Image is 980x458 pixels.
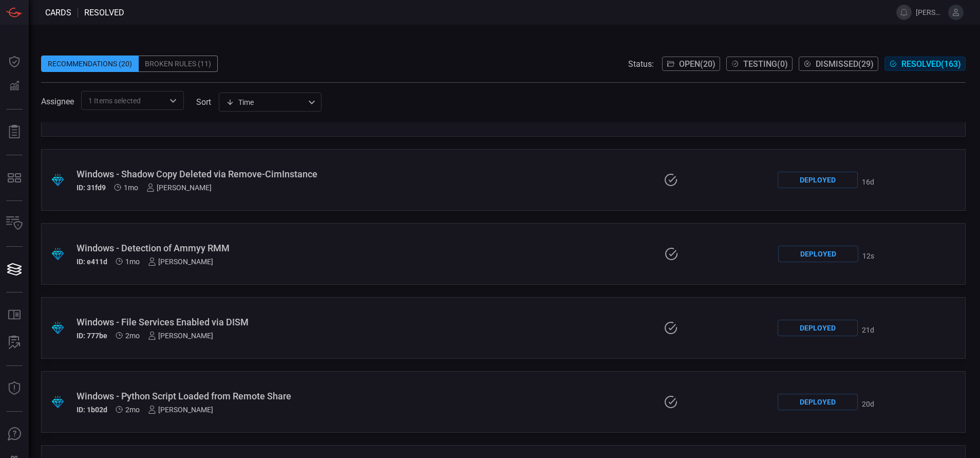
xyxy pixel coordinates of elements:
label: sort [196,97,211,107]
button: Testing(0) [726,57,793,71]
button: Cards [2,257,27,282]
div: Deployed [778,172,858,188]
button: Dismissed(29) [799,57,878,71]
span: Jul 06, 2025 8:47 AM [125,332,140,340]
span: Open ( 20 ) [679,59,715,69]
span: Testing ( 0 ) [743,59,788,69]
span: Sep 03, 2025 6:03 PM [862,252,874,260]
div: Time [226,97,305,107]
span: Aug 18, 2025 6:15 PM [862,178,874,186]
div: Broken Rules (11) [139,56,218,72]
div: Windows - Python Script Loaded from Remote Share [77,391,390,401]
div: Windows - Shadow Copy Deleted via Remove-CimInstance [77,169,390,179]
button: Detections [2,74,27,99]
button: Ask Us A Question [2,422,27,447]
div: [PERSON_NAME] [146,184,212,192]
button: Resolved(163) [884,57,966,71]
span: Aug 14, 2025 6:02 PM [862,400,874,408]
div: Windows - Detection of Ammyy RMM [77,243,391,253]
span: Cards [45,8,71,17]
span: resolved [84,8,124,17]
div: Deployed [778,320,858,336]
span: 1 Items selected [88,96,141,106]
button: Open(20) [662,57,720,71]
button: Dashboard [2,49,27,74]
span: Aug 13, 2025 7:47 PM [862,326,874,334]
h5: ID: 777be [77,332,107,340]
span: Resolved ( 163 ) [901,59,961,69]
button: Inventory [2,211,27,236]
button: MITRE - Detection Posture [2,166,27,190]
button: Threat Intelligence [2,376,27,401]
span: Dismissed ( 29 ) [816,59,874,69]
div: Deployed [778,246,858,262]
span: Jun 29, 2025 10:25 AM [125,406,140,414]
button: Reports [2,120,27,144]
div: [PERSON_NAME] [148,406,213,414]
button: Open [166,94,180,108]
span: Jul 27, 2025 10:12 AM [125,258,140,266]
span: Status: [628,59,654,69]
div: [PERSON_NAME] [148,332,213,340]
button: ALERT ANALYSIS [2,331,27,355]
span: [PERSON_NAME].[PERSON_NAME] [916,8,944,16]
span: Jul 27, 2025 10:12 AM [124,184,138,192]
div: Windows - File Services Enabled via DISM [77,317,390,327]
h5: ID: 31fd9 [77,184,106,192]
span: Assignee [41,97,74,106]
h5: ID: e411d [77,258,107,266]
button: Rule Catalog [2,303,27,327]
div: Deployed [778,394,858,410]
div: [PERSON_NAME] [148,258,213,266]
h5: ID: 1b02d [77,406,107,414]
div: Recommendations (20) [41,56,139,72]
